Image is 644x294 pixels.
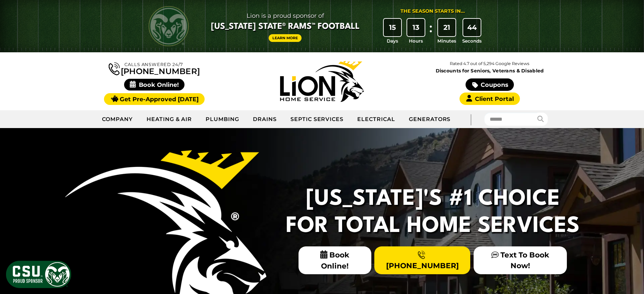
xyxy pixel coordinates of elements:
div: 44 [463,19,481,36]
span: Book Online! [124,79,185,91]
span: Hours [409,38,423,44]
img: CSU Rams logo [149,6,189,46]
a: Drains [246,111,284,128]
a: Coupons [466,78,514,91]
a: Septic Services [284,111,351,128]
span: Lion is a proud sponsor of [211,10,360,21]
a: Text To Book Now! [474,246,567,274]
div: : [428,19,434,45]
span: Book Online! [299,246,371,274]
img: CSU Sponsor Badge [5,260,72,289]
p: Rated 4.7 out of 5,294 Google Reviews [406,60,574,67]
img: Lion Home Service [280,61,364,102]
div: | [457,110,484,128]
span: [US_STATE] State® Rams™ Football [211,21,360,33]
span: Days [387,38,398,44]
span: Minutes [437,38,456,44]
a: Heating & Air [140,111,199,128]
span: Seconds [462,38,482,44]
div: 13 [407,19,425,36]
a: Get Pre-Approved [DATE] [104,93,204,105]
a: Electrical [351,111,402,128]
a: [PHONE_NUMBER] [109,61,200,75]
div: The Season Starts in... [400,8,465,15]
a: [PHONE_NUMBER] [374,246,470,274]
div: 15 [384,19,401,36]
a: Plumbing [199,111,246,128]
div: 21 [438,19,455,36]
a: Learn More [269,34,302,42]
h2: [US_STATE]'s #1 Choice For Total Home Services [282,186,584,240]
a: Company [95,111,140,128]
span: Discounts for Seniors, Veterans & Disabled [407,68,572,73]
a: Generators [402,111,458,128]
a: Client Portal [460,93,520,105]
